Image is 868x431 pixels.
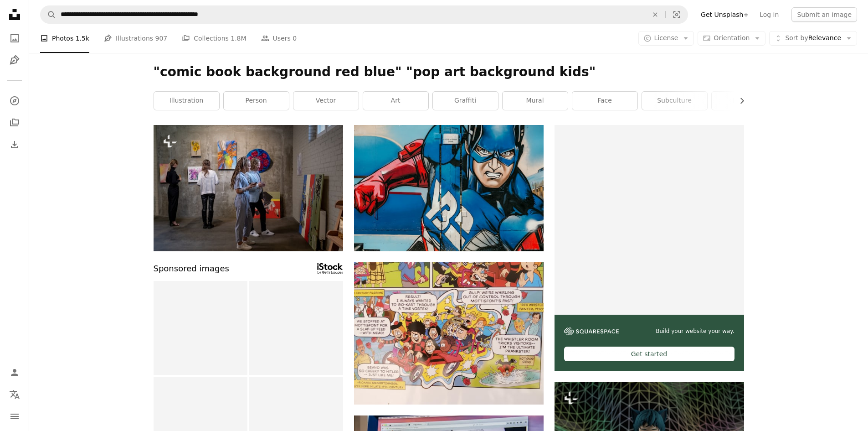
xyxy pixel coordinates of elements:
[712,92,777,110] a: human
[354,125,544,251] img: Captain America graffiti
[41,6,56,23] button: Search Unsplash
[154,92,219,110] a: illustration
[293,33,297,43] span: 0
[785,34,808,42] span: Sort by
[154,184,343,192] a: Several female visitors of contemporary art gallery looking at creative artworks of modern artists
[5,385,24,404] button: Language
[5,5,24,26] a: Home — Unsplash
[714,34,750,42] span: Orientation
[5,363,24,382] a: Log in / Sign up
[154,125,343,251] img: Several female visitors of contemporary art gallery looking at creative artworks of modern artists
[5,135,24,154] a: Download History
[5,92,24,110] a: Explore
[5,114,24,132] a: Collections
[503,92,568,110] a: mural
[564,327,619,335] img: file-1606177908946-d1eed1cbe4f5image
[638,31,694,46] button: License
[354,262,544,405] img: A comic strip with a bunch of cartoon characters
[40,5,688,24] form: Find visuals sitewide
[182,24,246,53] a: Collections 1.8M
[698,31,765,46] button: Orientation
[642,92,707,110] a: subculture
[695,7,754,22] a: Get Unsplash+
[564,347,734,361] div: Get started
[5,51,24,69] a: Illustrations
[354,184,544,192] a: Captain America graffiti
[363,92,428,110] a: art
[231,33,246,43] span: 1.8M
[754,7,784,22] a: Log in
[354,329,544,338] a: A comic strip with a bunch of cartoon characters
[769,31,857,46] button: Sort byRelevance
[155,33,168,43] span: 907
[293,92,359,110] a: vector
[433,92,498,110] a: graffiti
[654,34,678,42] span: License
[5,407,24,426] button: Menu
[555,125,744,371] a: Build your website your way.Get started
[785,34,841,43] span: Relevance
[791,7,857,22] button: Submit an image
[154,262,229,275] span: Sponsored images
[5,29,24,47] a: Photos
[154,64,744,80] h1: "comic book background red blue" "pop art background kids"
[572,92,637,110] a: face
[224,92,289,110] a: person
[656,327,734,335] span: Build your website your way.
[666,6,688,23] button: Visual search
[734,92,744,110] button: scroll list to the right
[645,6,665,23] button: Clear
[104,24,167,53] a: Illustrations 907
[261,24,297,53] a: Users 0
